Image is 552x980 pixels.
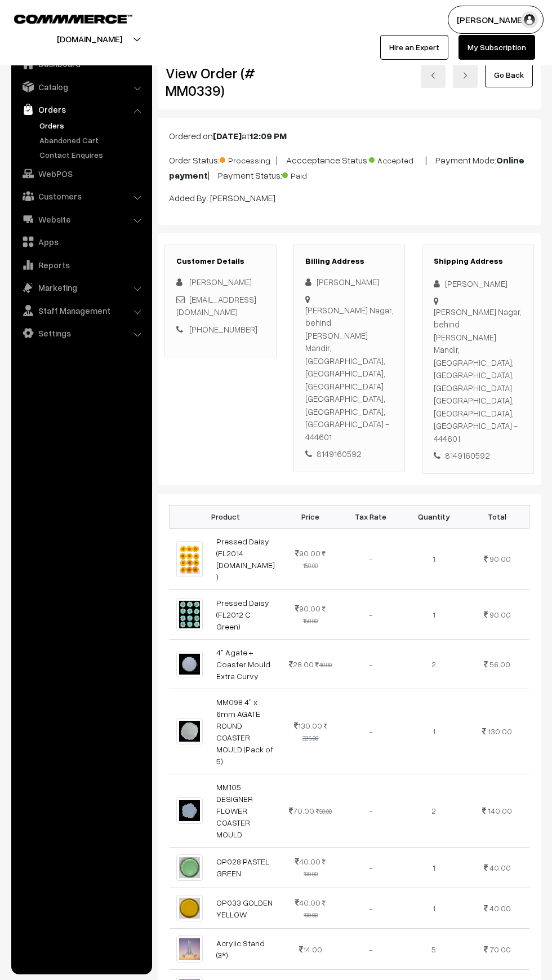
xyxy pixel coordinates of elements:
img: FL2012 C Green Pressed Daisy Dry Flower.png [176,598,203,631]
a: OP033 GOLDEN YELLOW [216,898,273,919]
span: 28.00 [289,659,314,669]
p: Order Status: | Accceptance Status: | Payment Mode: | Payment Status: [169,152,529,182]
div: [PERSON_NAME] [305,276,394,289]
span: 90.00 [295,548,320,558]
a: Orders [37,119,148,131]
td: - [339,639,402,689]
img: user [521,11,538,28]
span: Paid [282,167,339,181]
a: Catalog [14,77,148,97]
a: Apps [14,232,148,252]
span: 2 [431,659,436,669]
span: 56.00 [489,659,510,669]
div: 8149160592 [305,447,394,460]
span: 2 [431,806,436,815]
a: My Subscription [458,35,535,60]
strike: 100.00 [304,899,326,919]
img: 1700130529165-987415903.png [176,895,203,921]
a: Settings [14,323,148,343]
span: Processing [220,152,276,166]
span: 40.00 [295,898,320,907]
div: [PERSON_NAME] Nagar, behind [PERSON_NAME] Mandir, [GEOGRAPHIC_DATA], [GEOGRAPHIC_DATA], [GEOGRAPH... [305,304,394,444]
a: Staff Management [14,300,148,321]
strike: 150.00 [303,550,326,569]
img: acry-removebg-preview.png [176,935,203,962]
h3: Billing Address [305,256,394,266]
th: Price [282,505,339,528]
span: 1 [433,863,435,872]
span: 40.00 [489,903,511,913]
div: [PERSON_NAME] Nagar, behind [PERSON_NAME] Mandir, [GEOGRAPHIC_DATA], [GEOGRAPHIC_DATA], [GEOGRAPH... [434,305,522,445]
span: 90.00 [489,554,511,564]
span: 90.00 [489,610,511,619]
img: left-arrow.png [430,72,437,79]
div: 8149160592 [434,449,522,462]
span: 40.00 [295,857,320,866]
a: WebPOS [14,163,148,184]
span: Accepted [369,152,425,166]
img: py0npl3q.png [176,651,203,677]
img: 1701169116710-257498670.png [176,797,203,824]
strike: 40.00 [315,661,332,668]
a: Customers [14,186,148,206]
a: [PHONE_NUMBER] [189,324,257,334]
span: 1 [433,554,435,564]
span: 130.00 [294,721,322,730]
a: COMMMERCE [14,11,113,25]
a: Orders [14,99,148,119]
a: Hire an Expert [380,35,448,60]
td: - [339,888,402,929]
span: 5 [431,944,436,954]
a: MM105 DESIGNER FLOWER COASTER MOULD [216,782,253,839]
td: - [339,774,402,847]
a: 4" Agate + Coaster Mould Extra Curvy [216,648,270,681]
a: Go Back [485,63,533,87]
th: Product [170,505,282,528]
a: Pressed Daisy (FL2014 [DOMAIN_NAME]) [216,536,275,582]
a: Abandoned Cart [37,134,148,146]
span: 40.00 [489,863,511,872]
a: MM098 4" x 6mm AGATE ROUND COASTER MOULD (Pack of 5) [216,697,273,766]
td: - [339,929,402,969]
b: [DATE] [213,130,242,141]
td: - [339,589,402,639]
span: 70.00 [289,806,314,815]
a: Acrylic Stand (3*) [216,938,265,960]
a: [EMAIL_ADDRESS][DOMAIN_NAME] [176,294,256,317]
a: Reports [14,255,148,275]
td: - [339,689,402,774]
th: Tax Rate [339,505,402,528]
p: Ordered on at [169,129,529,143]
span: 90.00 [295,604,320,613]
a: Website [14,209,148,229]
img: 1700130528226-744683034.png [176,854,203,881]
span: 130.00 [488,726,512,736]
h3: Customer Details [176,256,265,266]
div: [PERSON_NAME] [434,277,522,290]
h3: Shipping Address [434,256,522,266]
p: Added By: [PERSON_NAME] [169,191,529,205]
b: 12:09 PM [250,130,287,141]
th: Total [465,505,529,528]
h2: View Order (# MM0339) [166,64,277,99]
td: - [339,847,402,888]
a: Contact Enquires [37,149,148,161]
strike: 225.00 [302,722,327,742]
span: 1 [433,726,435,736]
span: 14.00 [299,944,322,954]
span: 70.00 [489,944,511,954]
span: 1 [433,610,435,619]
td: - [339,528,402,589]
a: Marketing [14,277,148,298]
th: Quantity [402,505,465,528]
img: 1707907234002-1898203.png [176,718,203,744]
button: [PERSON_NAME]… [448,6,544,34]
span: 1 [433,903,435,913]
a: OP028 PASTEL GREEN [216,857,269,878]
strike: 90.00 [316,808,332,815]
img: COMMMERCE [14,15,132,23]
a: Pressed Daisy (FL2012 C Green) [216,598,269,631]
span: 140.00 [488,806,512,815]
img: right-arrow.png [462,72,469,79]
button: [DOMAIN_NAME] [17,25,162,53]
